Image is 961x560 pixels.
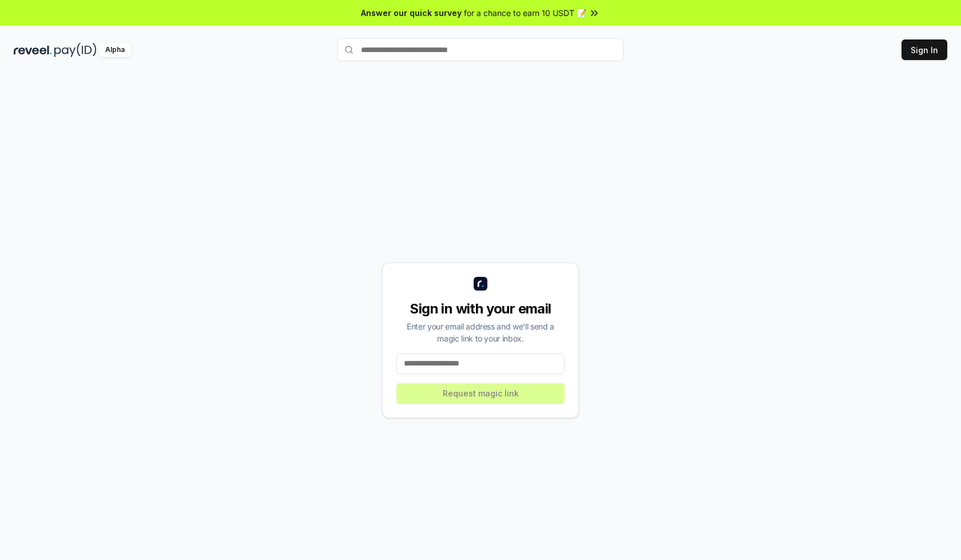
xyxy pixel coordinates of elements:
[396,300,565,318] div: Sign in with your email
[396,320,565,344] div: Enter your email address and we’ll send a magic link to your inbox.
[474,277,487,291] img: logo_small
[361,7,462,19] span: Answer our quick survey
[902,39,947,60] button: Sign In
[54,43,97,57] img: pay_id
[14,43,52,57] img: reveel_dark
[99,43,131,57] div: Alpha
[464,7,586,19] span: for a chance to earn 10 USDT 📝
